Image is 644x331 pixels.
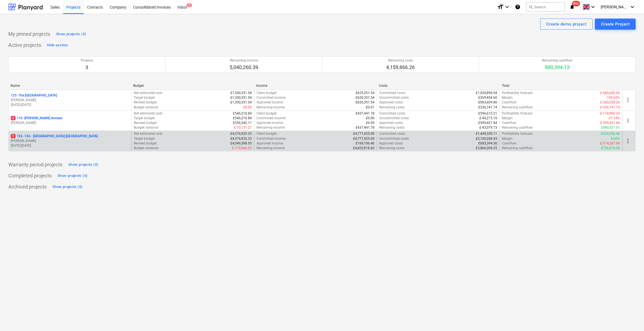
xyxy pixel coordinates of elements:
p: Remaining costs : [379,105,405,110]
span: 1 [187,3,192,7]
p: Budget variance : [134,146,159,151]
p: £480,521.51 [601,125,620,130]
button: Hide section [46,41,69,50]
p: £-40,273.10 [479,116,497,121]
p: Approved costs : [379,100,403,105]
p: £963,609.80 [478,100,497,105]
i: keyboard_arrow_down [629,4,636,10]
p: Budget variance : [134,125,159,130]
p: £1,300,351.54 [230,91,252,95]
span: more_vert [625,117,631,124]
p: Profitability forecast : [502,111,533,116]
p: -109.62% [606,95,620,100]
iframe: Chat Widget [616,304,644,331]
p: 880,394.13 [542,64,572,71]
p: £269,454.60 [478,95,497,100]
p: Committed costs : [379,91,406,95]
div: Show projects (0) [57,173,87,179]
p: £0.00 [243,105,252,110]
p: £4,549,598.55 [230,141,252,146]
p: £-172,666.22 [232,146,252,151]
p: Uncommitted costs : [379,136,409,141]
p: Committed income : [256,136,286,141]
button: Create Project [595,19,636,30]
p: Remaining cashflow [542,58,572,63]
p: Uncommitted costs : [379,95,409,100]
p: 110 - [PERSON_NAME] Annexe [11,116,62,121]
p: £4,376,932.33 [230,131,252,136]
p: £-336,741.74 [600,105,620,110]
p: £546,210.84 [233,116,252,121]
p: £1,449,330.11 [476,131,497,136]
p: £546,210.84 [233,111,252,116]
div: Show projects (0) [56,31,86,37]
p: Margin : [502,116,513,121]
p: £625,351.54 [356,91,374,95]
p: Approved income : [256,121,284,125]
p: Budget variance : [134,105,159,110]
p: My pinned projects [8,31,50,37]
div: Create demo project [546,21,587,28]
p: Committed income : [256,95,286,100]
div: 125 -The [GEOGRAPHIC_DATA][PERSON_NAME][DATE]-[DATE] [11,93,129,107]
p: Archived projects [8,184,47,190]
p: Uncommitted costs : [379,116,409,121]
p: £599,421.84 [478,121,497,125]
p: Remaining costs : [379,125,405,130]
p: Cashflow : [502,121,517,125]
p: Profitability forecast : [502,131,533,136]
p: £4,771,925.00 [353,131,374,136]
p: £1,300,351.54 [230,100,252,105]
p: Net estimated cost : [134,131,163,136]
p: Net estimated cost : [134,91,163,95]
p: £336,741.74 [478,105,497,110]
i: keyboard_arrow_down [504,4,510,10]
p: £0.01 [366,105,374,110]
p: £0.00 [366,116,374,121]
p: £222,326.46 [601,131,620,136]
div: Costs [379,84,497,88]
p: 3 [81,64,93,71]
div: Show projects (0) [52,184,82,190]
p: Margin : [502,95,513,100]
p: £620,351.54 [356,100,374,105]
p: Profitability forecast : [502,91,533,95]
p: Approved income : [256,100,284,105]
span: search [529,5,533,9]
p: Target budget : [134,136,155,141]
p: £1,300,351.54 [230,95,252,100]
p: Cashflow : [502,141,517,146]
button: Search [526,2,565,12]
p: 125 - The [GEOGRAPHIC_DATA] [11,93,57,98]
p: £1,030,896.94 [476,91,497,95]
p: 5,040,260.39 [230,64,258,71]
div: 1126 -126 - [GEOGRAPHIC_DATA] [GEOGRAPHIC_DATA][PERSON_NAME][DATE]-[DATE] [11,134,129,148]
p: Revised budget : [134,141,157,146]
p: £620,351.54 [356,95,374,100]
p: -27.18% [608,116,620,121]
p: Net estimated cost : [134,111,163,116]
p: 4,159,866.26 [386,64,415,71]
p: Revised budget : [134,100,157,105]
span: more_vert [625,138,631,144]
p: £-514,287.90 [600,141,620,146]
p: Client budget : [256,131,277,136]
p: Active projects [8,42,41,49]
p: £3,100,268.43 [476,136,497,141]
div: 2110 -[PERSON_NAME] Annexe[PERSON_NAME] [11,116,129,125]
p: £4,771,925.00 [353,136,374,141]
div: Show projects (0) [68,162,98,168]
p: Remaining income [230,58,258,63]
p: £437,441.78 [356,111,374,116]
p: Committed costs : [379,111,406,116]
button: Show projects (0) [67,160,100,169]
p: Committed income : [256,116,286,121]
div: Hide section [47,42,68,49]
p: Warranty period projects [8,161,62,168]
p: Committed costs : [379,131,406,136]
div: Budget [133,84,251,88]
p: Completed projects [8,172,52,179]
p: Client budget : [256,111,277,116]
p: Margin : [502,136,513,141]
